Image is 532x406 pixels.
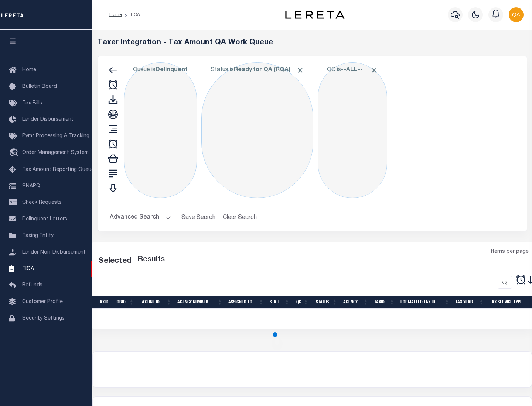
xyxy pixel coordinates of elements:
span: Home [22,68,36,73]
span: Delinquent Letters [22,217,67,222]
span: Refunds [22,283,42,288]
span: Taxing Entity [22,233,54,238]
div: Click to Edit [318,62,387,198]
span: Lender Disbursement [22,117,74,122]
i: travel_explore [9,148,21,158]
label: Results [137,254,165,266]
th: Assigned To [225,296,267,309]
img: svg+xml;base64,PHN2ZyB4bWxucz0iaHR0cDovL3d3dy53My5vcmcvMjAwMC9zdmciIHBvaW50ZXItZXZlbnRzPSJub25lIi... [509,7,524,22]
span: Order Management System [22,150,89,155]
th: Tax Year [453,296,487,309]
b: --ALL-- [341,67,363,73]
span: Pymt Processing & Tracking [22,134,89,139]
a: Home [109,13,122,17]
span: Click to Remove [296,66,304,74]
th: TaxID [371,296,398,309]
th: TaxLine ID [137,296,174,309]
li: TIQA [122,11,140,18]
button: Advanced Search [110,210,171,225]
button: Save Search [177,210,220,225]
th: JobID [112,296,137,309]
div: Click to Edit [201,62,313,198]
span: Tax Bills [22,101,42,106]
span: Tax Amount Reporting Queue [22,167,94,172]
span: Bulletin Board [22,84,57,89]
span: Click to Remove [370,66,378,74]
th: QC [293,296,311,309]
span: TIQA [22,266,34,271]
span: Security Settings [22,316,65,321]
th: Status [311,296,340,309]
div: Selected [98,255,132,267]
th: Agency [340,296,371,309]
span: Check Requests [22,200,62,205]
h5: Taxer Integration - Tax Amount QA Work Queue [98,38,527,47]
span: Items per page [491,248,529,256]
span: SNAPQ [22,183,40,189]
th: TaxID [95,296,112,309]
button: Clear Search [220,210,260,225]
span: Customer Profile [22,299,63,304]
th: Formatted Tax ID [398,296,453,309]
th: Agency Number [174,296,225,309]
span: Lender Non-Disbursement [22,250,86,255]
img: logo-dark.svg [285,11,344,19]
th: State [267,296,293,309]
b: Ready for QA (RQA) [234,67,304,73]
b: Delinquent [156,67,188,73]
div: Click to Edit [124,62,197,198]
